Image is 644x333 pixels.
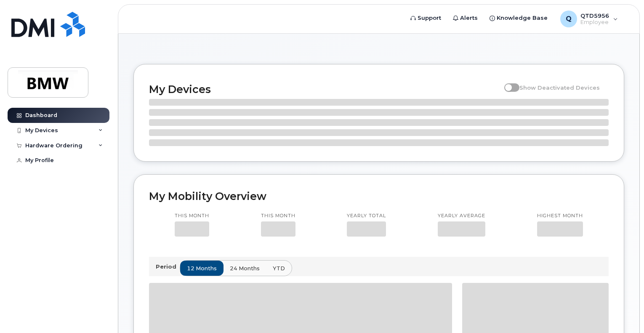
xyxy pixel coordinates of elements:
span: 24 months [230,264,260,272]
p: This month [261,213,295,219]
h2: My Mobility Overview [149,190,609,202]
p: This month [175,213,209,219]
span: YTD [273,264,285,272]
p: Period [156,263,180,271]
p: Yearly total [347,213,386,219]
span: Show Deactivated Devices [519,84,600,91]
p: Highest month [537,213,583,219]
input: Show Deactivated Devices [504,80,511,86]
h2: My Devices [149,83,500,96]
p: Yearly average [438,213,485,219]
